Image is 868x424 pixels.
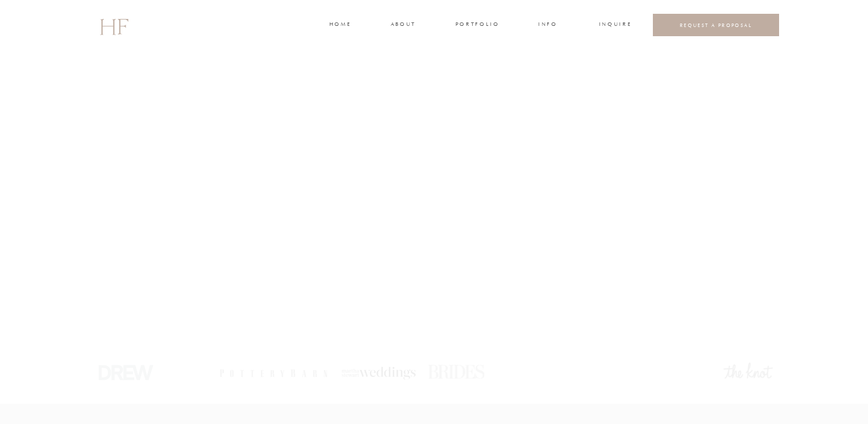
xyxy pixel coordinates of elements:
a: portfolio [456,20,499,30]
a: about [391,20,415,30]
a: HF [99,9,128,42]
a: INFO [538,20,559,30]
a: INQUIRE [599,20,630,30]
a: home [329,20,351,30]
a: REQUEST A PROPOSAL [662,22,770,28]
